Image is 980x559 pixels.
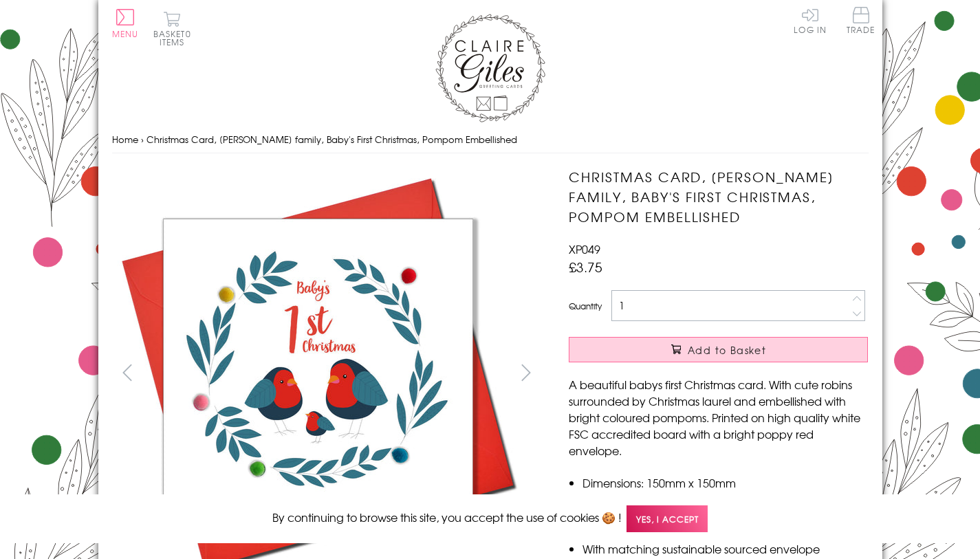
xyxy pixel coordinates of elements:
span: Add to Basket [688,343,766,357]
h1: Christmas Card, [PERSON_NAME] family, Baby's First Christmas, Pompom Embellished [569,167,868,226]
a: Home [112,133,138,146]
p: A beautiful babys first Christmas card. With cute robins surrounded by Christmas laurel and embel... [569,376,868,459]
li: Blank inside for your own message [582,491,868,507]
span: Trade [847,7,875,34]
button: Menu [112,9,139,38]
button: Basket0 items [153,11,191,46]
span: Menu [112,28,139,40]
li: Dimensions: 150mm x 150mm [582,474,868,491]
span: › [141,133,144,146]
a: Log In [794,7,827,34]
nav: breadcrumbs [112,126,869,154]
button: next [510,357,541,388]
span: XP049 [569,241,600,257]
li: With matching sustainable sourced envelope [582,540,868,557]
button: Add to Basket [569,337,868,362]
span: Yes, I accept [627,505,708,532]
a: Trade [847,7,875,36]
label: Quantity [569,300,602,312]
img: Claire Giles Greetings Cards [435,14,545,122]
span: Christmas Card, [PERSON_NAME] family, Baby's First Christmas, Pompom Embellished [146,133,517,146]
span: £3.75 [569,257,602,276]
span: 0 items [160,28,191,48]
button: prev [112,357,143,388]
